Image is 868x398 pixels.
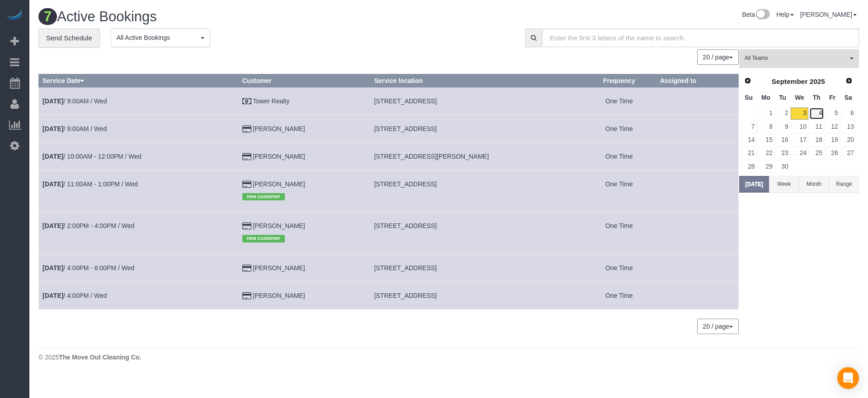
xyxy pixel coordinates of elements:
[837,367,859,389] div: Open Intercom Messenger
[582,142,656,170] td: Frequency
[238,254,370,282] td: Customer
[42,153,63,160] b: [DATE]
[253,97,289,105] a: Tower Realty
[238,212,370,254] td: Customer
[38,29,100,48] a: Send Schedule
[42,180,138,188] a: [DATE]/ 11:00AM - 1:00PM / Wed
[370,87,582,115] td: Service location
[39,115,239,142] td: Schedule date
[745,54,848,62] span: All Teams
[809,121,824,133] a: 11
[775,107,790,120] a: 2
[42,264,134,272] a: [DATE]/ 4:00PM - 6:00PM / Wed
[809,134,824,146] a: 18
[829,94,835,101] span: Friday
[242,181,251,188] i: Credit Card Payment
[809,107,824,120] a: 4
[813,94,821,101] span: Thursday
[772,78,808,85] span: September
[825,107,840,120] a: 5
[791,134,808,146] a: 17
[741,121,756,133] a: 7
[741,134,756,146] a: 14
[242,193,285,200] span: new customer
[656,170,739,212] td: Assigned to
[5,9,24,22] img: Automaid Logo
[242,126,251,132] i: Credit Card Payment
[242,265,251,272] i: Credit Card Payment
[582,254,656,282] td: Frequency
[656,87,739,115] td: Assigned to
[741,75,754,87] a: Prev
[39,142,239,170] td: Schedule date
[42,222,63,229] b: [DATE]
[374,222,437,229] span: [STREET_ADDRESS]
[42,292,63,299] b: [DATE]
[42,180,63,188] b: [DATE]
[374,180,437,188] span: [STREET_ADDRESS]
[656,115,739,142] td: Assigned to
[744,77,751,84] span: Prev
[698,319,739,334] nav: Pagination navigation
[791,147,808,160] a: 24
[825,134,840,146] a: 19
[374,153,489,160] span: [STREET_ADDRESS][PERSON_NAME]
[841,147,856,160] a: 27
[698,49,739,65] nav: Pagination navigation
[791,121,808,133] a: 10
[253,264,305,272] a: [PERSON_NAME]
[582,74,656,87] th: Frequency
[370,142,582,170] td: Service location
[761,94,770,101] span: Monday
[741,160,756,173] a: 28
[739,49,859,68] button: All Teams
[844,94,852,101] span: Saturday
[697,319,739,334] button: 20 / page
[582,170,656,212] td: Frequency
[374,125,437,132] span: [STREET_ADDRESS]
[745,94,753,101] span: Sunday
[755,9,770,21] img: New interface
[238,87,370,115] td: Customer
[238,74,370,87] th: Customer
[253,153,305,160] a: [PERSON_NAME]
[800,11,857,18] a: [PERSON_NAME]
[253,222,305,229] a: [PERSON_NAME]
[38,8,57,25] span: 7
[799,176,829,193] button: Month
[253,180,305,188] a: [PERSON_NAME]
[742,11,770,18] a: Beta
[795,94,804,101] span: Wednesday
[841,134,856,146] a: 20
[809,147,824,160] a: 25
[825,121,840,133] a: 12
[582,282,656,309] td: Frequency
[42,125,63,132] b: [DATE]
[59,354,141,361] strong: The Move Out Cleaning Co.
[370,212,582,254] td: Service location
[776,11,794,18] a: Help
[42,222,134,229] a: [DATE]/ 2:00PM - 4:00PM / Wed
[825,147,840,160] a: 26
[253,125,305,132] a: [PERSON_NAME]
[39,254,239,282] td: Schedule date
[39,212,239,254] td: Schedule date
[42,292,107,299] a: [DATE]/ 4:00PM / Wed
[242,235,285,242] span: new customer
[841,107,856,120] a: 6
[42,97,63,105] b: [DATE]
[757,134,774,146] a: 15
[741,147,756,160] a: 21
[757,160,774,173] a: 29
[775,160,790,173] a: 30
[42,125,107,132] a: [DATE]/ 9:00AM / Wed
[242,223,251,229] i: Credit Card Payment
[656,142,739,170] td: Assigned to
[242,154,251,160] i: Credit Card Payment
[39,87,239,115] td: Schedule date
[38,9,442,24] h1: Active Bookings
[242,293,251,299] i: Credit Card Payment
[656,212,739,254] td: Assigned to
[757,121,774,133] a: 8
[117,33,198,42] span: All Active Bookings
